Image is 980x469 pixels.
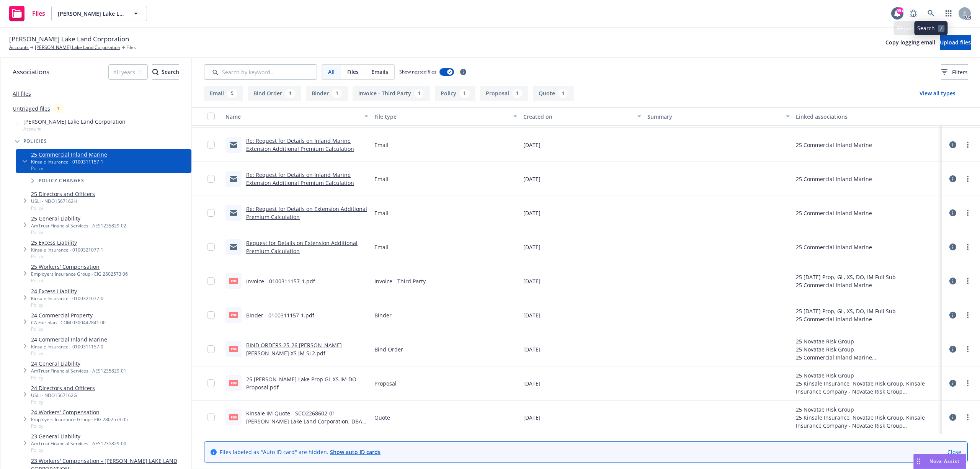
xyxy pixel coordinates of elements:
[31,399,95,405] span: Policy
[796,379,939,395] div: 25 Kinsale Insurance, Novatae Risk Group, Kinsale Insurance Company - Novatae Risk Group
[39,178,84,183] span: Policy changes
[480,86,528,101] button: Proposal
[246,171,354,186] a: Re: Request for Details on Inland Marine Extension Additional Premium Calculation
[246,137,354,152] a: Re: Request for Details on Inland Marine Extension Additional Premium Calculation
[523,379,541,387] span: [DATE]
[374,209,389,217] span: Email
[963,413,972,422] a: more
[31,326,106,332] span: Policy
[523,175,541,183] span: [DATE]
[229,414,238,420] span: pdf
[31,360,126,368] a: 24 General Liability
[353,86,430,101] button: Invoice - Third Party
[23,139,47,144] span: Policies
[246,410,362,433] a: Kinsale IM Quote - SCO2268602-01 [PERSON_NAME] Lake Land Corporation, DBA [PERSON_NAME] Lake Land...
[229,312,238,318] span: pdf
[963,174,972,183] a: more
[963,310,972,320] a: more
[32,10,45,16] span: Files
[941,68,968,76] span: Filters
[23,118,126,126] span: [PERSON_NAME] Lake Land Corporation
[963,379,972,388] a: more
[31,350,107,356] span: Policy
[31,384,95,392] a: 24 Directors and Officers
[31,311,106,319] a: 24 Commercial Property
[204,86,243,101] button: Email
[31,302,103,308] span: Policy
[330,448,381,456] a: Show auto ID cards
[31,165,107,172] span: Policy
[246,342,342,357] a: BIND ORDERS 25-26 [PERSON_NAME] [PERSON_NAME] XS IM SL2.pdf
[31,408,128,416] a: 24 Workers' Compensation
[9,34,129,44] span: [PERSON_NAME] Lake Land Corporation
[941,64,968,80] button: Filters
[31,271,128,277] div: Employers Insurance Group - EIG 2802573 06
[374,175,389,183] span: Email
[796,337,939,345] div: 25 Novatae Risk Group
[885,39,935,46] span: Copy logging email
[796,209,872,217] div: 25 Commercial Inland Marine
[229,380,238,386] span: pdf
[374,243,389,251] span: Email
[31,416,128,423] div: Employers Insurance Group - EIG 2802573 05
[796,281,896,289] div: 25 Commercial Inland Marine
[246,376,356,391] a: 25 [PERSON_NAME] Lake Prop GL XS IM DO Proposal.pdf
[374,413,390,422] span: Quote
[940,39,971,46] span: Upload files
[914,454,923,469] div: Drag to move
[31,253,103,260] span: Policy
[647,113,782,121] div: Summary
[963,242,972,252] a: more
[328,68,335,76] span: All
[207,141,215,149] input: Toggle Row Selected
[523,277,541,285] span: [DATE]
[31,368,126,374] div: AmTrust Financial Services - AES1235829-01
[152,64,179,80] button: SearchSearch
[207,175,215,183] input: Toggle Row Selected
[374,113,509,121] div: File type
[285,89,296,98] div: 1
[963,345,972,354] a: more
[248,86,301,101] button: Bind Order
[435,86,475,101] button: Policy
[523,345,541,353] span: [DATE]
[952,68,968,76] span: Filters
[906,6,921,21] a: Report a Bug
[58,10,124,18] span: [PERSON_NAME] Lake Land Corporation
[229,346,238,352] span: pdf
[23,126,126,132] span: Account
[246,312,314,319] a: Binder - 0100311157-1.pdf
[523,243,541,251] span: [DATE]
[897,7,903,14] div: 99+
[225,113,360,121] div: Name
[374,141,389,149] span: Email
[207,345,215,353] input: Toggle Row Selected
[371,68,388,76] span: Emails
[414,89,425,98] div: 1
[31,432,126,440] a: 23 General Liability
[53,104,64,113] div: 1
[13,105,50,113] a: Untriaged files
[523,113,633,121] div: Created on
[31,214,126,222] a: 25 General Liability
[796,273,896,281] div: 25 [DATE] Prop, GL, XS, DO, IM Full Sub
[204,64,317,80] input: Search by keyword...
[520,107,644,126] button: Created on
[885,35,935,50] button: Copy logging email
[374,345,403,353] span: Bind Order
[31,335,107,343] a: 24 Commercial Inland Marine
[13,90,31,97] a: All files
[246,278,315,285] a: Invoice - 0100311157-1.pdf
[126,44,136,51] span: Files
[31,159,107,165] div: Kinsale Insurance - 0100311157-1
[31,295,103,302] div: Kinsale Insurance - 0100321077-0
[963,208,972,217] a: more
[207,311,215,319] input: Toggle Row Selected
[31,190,95,198] a: 25 Directors and Officers
[374,311,392,319] span: Binder
[644,107,793,126] button: Summary
[31,392,95,399] div: USLI - NDO1567162G
[31,239,103,247] a: 25 Excess Liability
[31,229,126,235] span: Policy
[796,413,939,430] div: 25 Kinsale Insurance, Novatae Risk Group, Kinsale Insurance Company - Novatae Risk Group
